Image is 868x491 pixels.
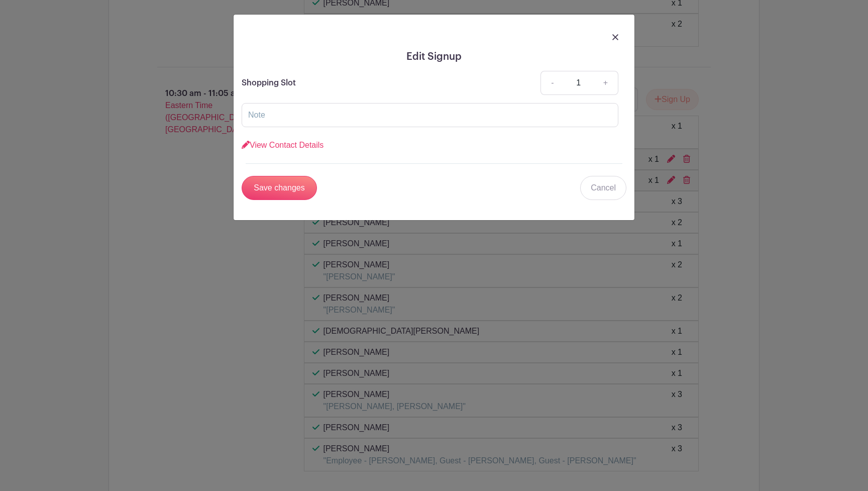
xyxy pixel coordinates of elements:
[593,71,618,95] a: +
[580,176,626,200] a: Cancel
[242,77,296,89] p: Shopping Slot
[242,176,317,200] input: Save changes
[242,141,323,149] a: View Contact Details
[242,103,618,127] input: Note
[612,34,618,40] img: close_button-5f87c8562297e5c2d7936805f587ecaba9071eb48480494691a3f1689db116b3.svg
[242,51,626,63] h5: Edit Signup
[540,71,564,95] a: -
